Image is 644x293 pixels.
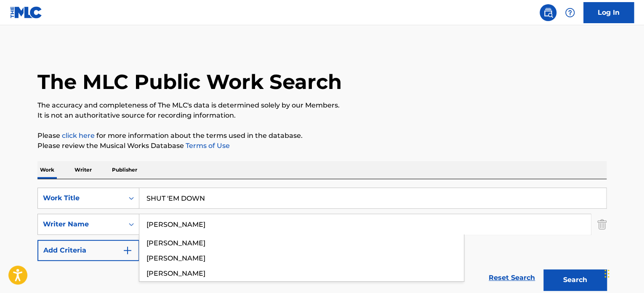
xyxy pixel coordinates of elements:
[583,2,634,23] a: Log In
[62,132,95,140] a: click here
[184,142,230,150] a: Terms of Use
[43,193,119,203] div: Work Title
[122,245,133,255] img: 9d2ae6d4665cec9f34b9.svg
[602,253,644,293] iframe: Chat Widget
[543,8,553,18] img: search
[146,269,205,277] span: [PERSON_NAME]
[146,239,205,247] span: [PERSON_NAME]
[37,131,607,141] p: Please for more information about the terms used in the database.
[562,4,578,21] div: Help
[597,214,607,235] img: Delete Criterion
[37,110,607,121] p: It is not an authoritative source for recording information.
[109,161,140,179] p: Publisher
[604,261,609,286] div: Drag
[37,69,342,94] h1: The MLC Public Work Search
[43,219,119,229] div: Writer Name
[565,8,575,18] img: help
[540,4,556,21] a: Public Search
[37,141,607,151] p: Please review the Musical Works Database
[37,161,57,179] p: Work
[72,161,94,179] p: Writer
[37,240,139,261] button: Add Criteria
[484,269,539,287] a: Reset Search
[10,6,43,19] img: MLC Logo
[543,269,607,290] button: Search
[37,100,607,110] p: The accuracy and completeness of The MLC's data is determined solely by our Members.
[146,254,205,262] span: [PERSON_NAME]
